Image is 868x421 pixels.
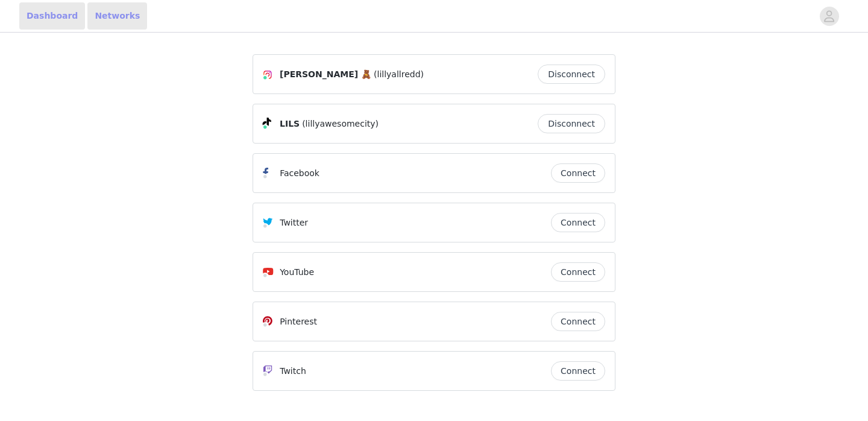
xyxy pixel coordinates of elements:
span: [PERSON_NAME] 🧸 [280,68,371,81]
button: Disconnect [538,65,605,84]
p: Facebook [280,167,319,180]
a: Networks [87,2,147,30]
button: Connect [551,262,605,282]
span: (lillyallredd) [374,68,424,81]
a: Dashboard [19,2,85,30]
div: avatar [823,7,835,26]
button: Connect [551,361,605,381]
img: Instagram Icon [263,70,272,80]
p: YouTube [280,266,314,279]
span: LILS [280,118,300,130]
p: Twitch [280,365,306,378]
p: Pinterest [280,315,317,328]
span: (lillyawesomecity) [302,118,379,130]
button: Connect [551,163,605,183]
button: Connect [551,213,605,232]
p: Twitter [280,217,308,229]
button: Connect [551,312,605,331]
button: Disconnect [538,114,605,133]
